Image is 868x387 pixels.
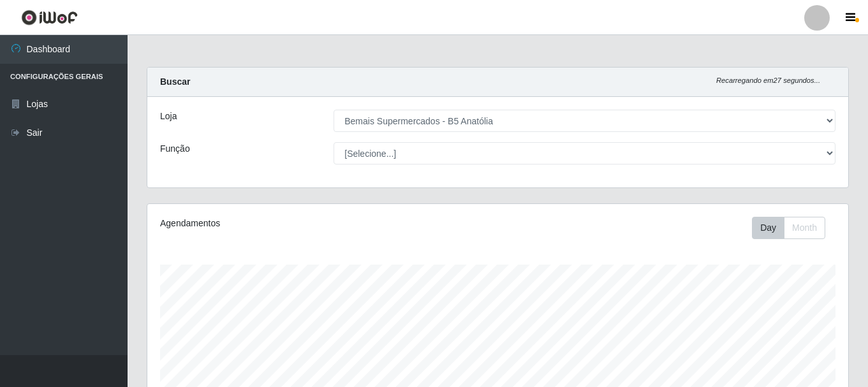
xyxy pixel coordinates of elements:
[160,217,430,230] div: Agendamentos
[716,77,820,84] i: Recarregando em 27 segundos...
[752,217,784,239] button: Day
[21,10,78,26] img: CoreUI Logo
[160,77,190,87] strong: Buscar
[784,217,825,239] button: Month
[160,142,190,156] label: Função
[752,217,825,239] div: First group
[160,110,177,123] label: Loja
[752,217,835,239] div: Toolbar with button groups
